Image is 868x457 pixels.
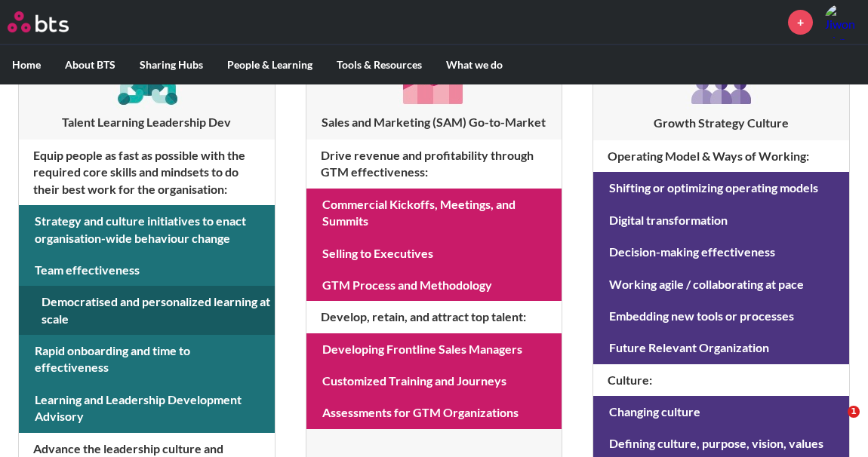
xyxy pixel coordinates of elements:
[788,10,813,35] a: +
[8,11,97,32] a: Go home
[306,301,562,333] h4: Develop, retain, and attract top talent :
[434,45,515,84] label: What we do
[306,114,562,130] h3: Sales and Marketing (SAM) Go-to-Market
[325,45,434,84] label: Tools & Resources
[19,114,275,130] h3: Talent Learning Leadership Dev
[8,11,69,32] img: BTS Logo
[817,406,853,442] iframe: Intercom live chat
[593,115,849,131] h3: Growth Strategy Culture
[848,406,860,418] span: 1
[53,45,128,84] label: About BTS
[593,140,849,172] h4: Operating Model & Ways of Working :
[824,4,860,40] img: Jiwon Ahn
[19,140,275,205] h4: Equip people as fast as possible with the required core skills and mindsets to do their best work...
[824,4,860,40] a: Profile
[128,45,215,84] label: Sharing Hubs
[215,45,325,84] label: People & Learning
[593,364,849,396] h4: Culture :
[306,140,562,189] h4: Drive revenue and profitability through GTM effectiveness :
